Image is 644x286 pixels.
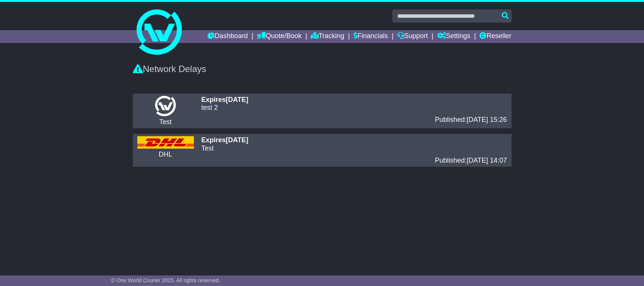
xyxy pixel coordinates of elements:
div: Network Delays [133,64,512,75]
p: Test [201,145,507,153]
div: Expires [201,96,507,104]
span: [DATE] 15:26 [467,116,507,123]
a: Dashboard [207,30,248,43]
a: Support [397,30,428,43]
span: [DATE] [226,96,249,103]
p: test 2 [201,104,507,112]
a: Financials [354,30,388,43]
span: [DATE] [226,136,249,144]
div: Published: [201,116,507,124]
a: Tracking [311,30,344,43]
div: Expires [201,136,507,145]
img: CarrierLogo [155,96,175,116]
div: Test [137,118,194,126]
span: [DATE] 14:07 [467,157,507,164]
a: Reseller [480,30,511,43]
a: Quote/Book [257,30,301,43]
div: Published: [201,157,507,165]
a: Settings [437,30,470,43]
img: CarrierLogo [137,136,194,149]
span: © One World Courier 2025. All rights reserved. [111,277,220,283]
div: DHL [137,151,194,159]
